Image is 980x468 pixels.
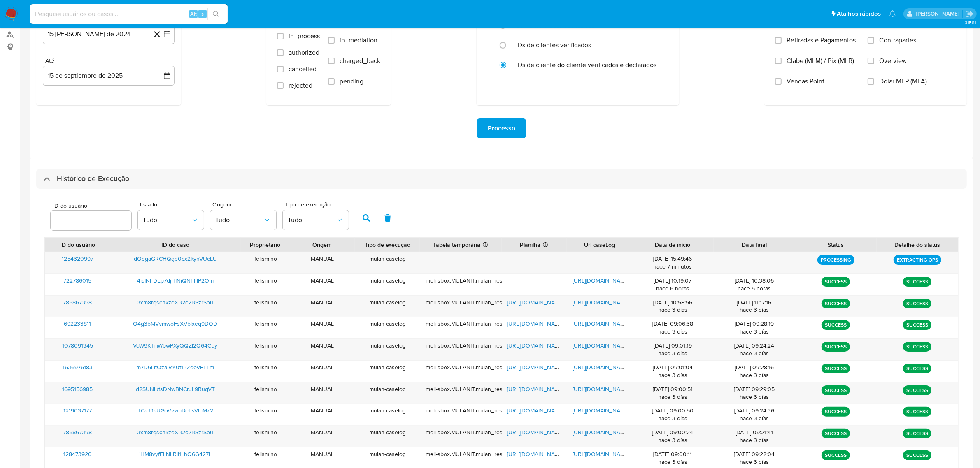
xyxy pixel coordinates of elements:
[190,10,197,18] span: Alt
[889,10,896,17] a: Notificações
[965,9,974,18] a: Sair
[207,8,224,20] button: search-icon
[965,19,976,26] span: 3.158.1
[916,10,962,18] p: laisa.felismino@mercadolivre.com
[837,9,881,18] span: Atalhos rápidos
[30,9,228,19] input: Pesquise usuários ou casos...
[201,10,204,18] span: s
